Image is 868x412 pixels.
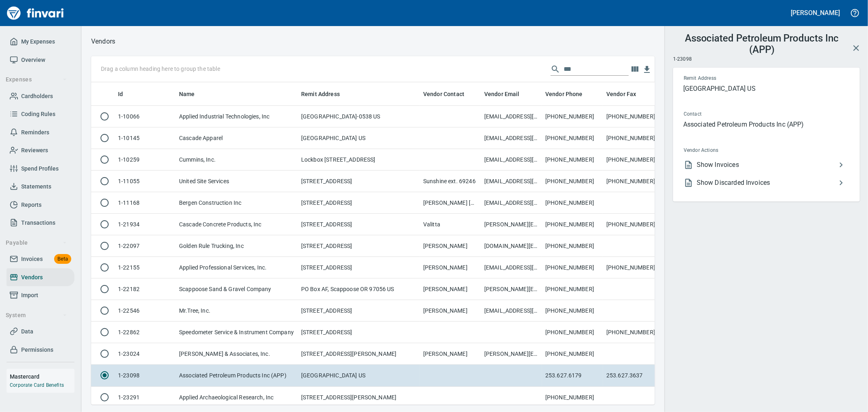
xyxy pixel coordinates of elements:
[7,322,74,341] a: Data
[641,64,653,76] button: Download Table
[176,343,298,365] td: [PERSON_NAME] & Associates, Inc.
[684,75,782,83] span: Remit Address
[697,160,836,170] span: Show Invoices
[179,89,206,99] span: Name
[423,89,475,99] span: Vendor Contact
[684,147,783,155] span: Vendor Actions
[115,171,176,192] td: 1-11055
[484,89,520,99] span: Vendor Email
[10,372,74,381] h6: Mastercard
[7,196,74,214] a: Reports
[789,7,842,19] button: [PERSON_NAME]
[481,343,542,365] td: [PERSON_NAME][EMAIL_ADDRESS][DOMAIN_NAME]
[603,257,664,278] td: [PHONE_NUMBER]
[629,63,641,75] button: Choose columns to display
[21,254,43,264] span: Invoices
[298,106,420,127] td: [GEOGRAPHIC_DATA]-0538 US
[7,51,74,69] a: Overview
[21,91,53,101] span: Cardholders
[603,149,664,171] td: [PHONE_NUMBER]
[298,235,420,257] td: [STREET_ADDRESS]
[176,214,298,235] td: Cascade Concrete Products, Inc
[481,214,542,235] td: [PERSON_NAME][EMAIL_ADDRESS][DOMAIN_NAME]
[484,89,530,99] span: Vendor Email
[7,123,74,142] a: Reminders
[423,89,464,99] span: Vendor Contact
[176,171,298,192] td: United Site Services
[176,387,298,408] td: Applied Archaeological Research, Inc
[115,235,176,257] td: 1-22097
[5,3,66,23] a: Finvari
[298,387,420,408] td: [STREET_ADDRESS][PERSON_NAME]
[481,300,542,322] td: [EMAIL_ADDRESS][DOMAIN_NAME]
[21,345,53,355] span: Permissions
[791,9,840,17] h5: [PERSON_NAME]
[176,300,298,322] td: Mr.Tree, Inc.
[481,149,542,171] td: [EMAIL_ADDRESS][DOMAIN_NAME]
[603,171,664,192] td: [PHONE_NUMBER]
[21,55,45,65] span: Overview
[91,37,115,46] p: Vendors
[542,192,603,214] td: [PHONE_NUMBER]
[673,55,692,64] span: 1-23098
[545,89,593,99] span: Vendor Phone
[6,75,67,85] span: Expenses
[21,327,33,337] span: Data
[420,171,481,192] td: Sunshine ext. 69246
[420,235,481,257] td: [PERSON_NAME]
[7,250,74,268] a: InvoicesBeta
[420,300,481,322] td: [PERSON_NAME]
[298,365,420,386] td: [GEOGRAPHIC_DATA] US
[115,257,176,278] td: 1-22155
[7,105,74,123] a: Coding Rules
[118,89,133,99] span: Id
[176,192,298,214] td: Bergen Construction Inc
[301,89,340,99] span: Remit Address
[115,365,176,386] td: 1-23098
[7,160,74,178] a: Spend Profiles
[21,127,49,138] span: Reminders
[21,218,55,228] span: Transactions
[606,89,636,99] span: Vendor Fax
[2,235,70,250] button: Payable
[54,254,71,264] span: Beta
[2,308,70,323] button: System
[115,214,176,235] td: 1-21934
[101,65,220,73] p: Drag a column heading here to group the table
[115,106,176,127] td: 1-10066
[6,238,67,248] span: Payable
[481,192,542,214] td: [EMAIL_ADDRESS][DOMAIN_NAME]
[481,235,542,257] td: [DOMAIN_NAME][EMAIL_ADDRESS][DOMAIN_NAME]
[176,278,298,300] td: Scappoose Sand & Gravel Company
[176,322,298,343] td: Speedometer Service & Instrument Company
[298,214,420,235] td: [STREET_ADDRESS]
[7,141,74,160] a: Reviewers
[91,37,115,46] nav: breadcrumb
[298,149,420,171] td: Lockbox [STREET_ADDRESS]
[420,278,481,300] td: [PERSON_NAME]
[115,322,176,343] td: 1-22862
[481,257,542,278] td: [EMAIL_ADDRESS][DOMAIN_NAME]
[21,164,59,174] span: Spend Profiles
[118,89,123,99] span: Id
[603,214,664,235] td: [PHONE_NUMBER]
[481,127,542,149] td: [EMAIL_ADDRESS][DOMAIN_NAME]
[115,278,176,300] td: 1-22182
[115,343,176,365] td: 1-23024
[846,38,866,58] button: Close Vendor
[21,182,51,192] span: Statements
[542,343,603,365] td: [PHONE_NUMBER]
[7,87,74,105] a: Cardholders
[542,278,603,300] td: [PHONE_NUMBER]
[21,290,38,300] span: Import
[603,127,664,149] td: [PHONE_NUMBER]
[21,272,43,283] span: Vendors
[420,257,481,278] td: [PERSON_NAME]
[542,171,603,192] td: [PHONE_NUMBER]
[115,149,176,171] td: 1-10259
[176,127,298,149] td: Cascade Apparel
[542,127,603,149] td: [PHONE_NUMBER]
[683,120,849,129] p: Associated Petroleum Products Inc (APP)
[542,300,603,322] td: [PHONE_NUMBER]
[603,106,664,127] td: [PHONE_NUMBER]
